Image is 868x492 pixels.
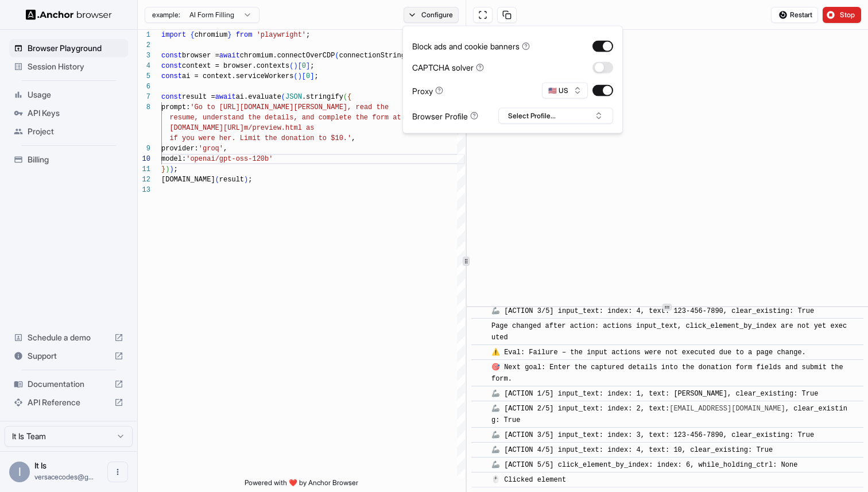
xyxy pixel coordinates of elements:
[298,72,302,80] span: )
[412,40,530,52] div: Block ads and cookie banners
[195,31,228,39] span: chromium
[477,388,483,400] span: ​
[138,154,150,164] div: 10
[9,393,128,412] div: API Reference
[491,322,847,342] span: Page changed after action: actions input_text, click_element_by_index are not yet executed
[138,61,150,71] div: 4
[840,10,856,20] span: Stop
[161,176,215,184] span: [DOMAIN_NAME]
[491,390,819,398] span: 🦾 [ACTION 1/5] input_text: index: 1, text: [PERSON_NAME], clear_existing: True
[302,93,343,101] span: .stringify
[169,114,376,122] span: resume, understand the details, and complete the f
[28,61,123,72] span: Session History
[306,72,310,80] span: 0
[161,155,186,163] span: model:
[491,431,814,439] span: 🦾 [ACTION 3/5] input_text: index: 3, text: 123-456-7890, clear_existing: True
[491,461,797,469] span: 🦾 [ACTION 5/5] click_element_by_index: index: 6, while_holding_ctrl: None
[364,103,389,111] span: ad the
[169,165,173,173] span: )
[477,362,483,373] span: ​
[244,124,314,132] span: m/preview.html as
[219,52,240,60] span: await
[343,93,347,101] span: (
[823,7,861,23] button: Stop
[347,93,351,101] span: {
[491,363,847,383] span: 🎯 Next goal: Enter the captured details into the donation form fields and submit the form.
[473,7,493,23] button: Open in full screen
[306,31,310,39] span: ;
[477,474,483,486] span: ​
[257,31,306,39] span: 'playwright'
[28,107,123,119] span: API Keys
[28,126,123,137] span: Project
[215,176,219,184] span: (
[28,397,110,408] span: API Reference
[339,52,405,60] span: connectionString
[771,7,818,23] button: Restart
[138,30,150,40] div: 1
[285,93,302,101] span: JSON
[223,145,227,153] span: ,
[138,185,150,195] div: 13
[138,144,150,154] div: 9
[9,150,128,169] div: Billing
[28,378,110,390] span: Documentation
[491,307,814,315] span: 🦾 [ACTION 3/5] input_text: index: 4, text: 123-456-7890, clear_existing: True
[138,82,150,92] div: 6
[34,472,94,481] span: versacecodes@gmail.com
[138,102,150,113] div: 8
[293,62,297,70] span: )
[477,347,483,358] span: ​
[477,320,483,332] span: ​
[138,164,150,175] div: 11
[182,72,293,80] span: ai = context.serviceWorkers
[240,52,335,60] span: chromium.connectOverCDP
[28,42,123,54] span: Browser Playground
[236,31,253,39] span: from
[790,10,812,20] span: Restart
[9,104,128,122] div: API Keys
[165,165,169,173] span: )
[293,72,297,80] span: (
[497,7,517,23] button: Copy session ID
[9,57,128,76] div: Session History
[182,62,289,70] span: context = browser.contexts
[161,31,186,39] span: import
[161,62,182,70] span: const
[335,52,339,60] span: (
[310,62,314,70] span: ;
[9,462,30,482] div: I
[169,134,351,142] span: if you were her. Limit the donation to $10.'
[161,93,182,101] span: const
[169,124,244,132] span: [DOMAIN_NAME][URL]
[9,39,128,57] div: Browser Playground
[351,134,355,142] span: ,
[236,93,281,101] span: ai.evaluate
[669,405,785,413] a: [EMAIL_ADDRESS][DOMAIN_NAME]
[491,446,773,454] span: 🦾 [ACTION 4/5] input_text: index: 4, text: 10, clear_existing: True
[215,93,236,101] span: await
[138,92,150,102] div: 7
[182,93,215,101] span: result =
[161,52,182,60] span: const
[9,86,128,104] div: Usage
[138,175,150,185] div: 12
[477,429,483,441] span: ​
[281,93,285,101] span: (
[138,71,150,82] div: 5
[302,72,306,80] span: [
[412,110,478,122] div: Browser Profile
[199,145,223,153] span: 'groq'
[28,350,110,362] span: Support
[491,405,847,424] span: 🦾 [ACTION 2/5] input_text: index: 2, text: , clear_existing: True
[289,62,293,70] span: (
[412,61,484,73] div: CAPTCHA solver
[34,460,46,470] span: It Is
[477,403,483,414] span: ​
[9,347,128,365] div: Support
[161,72,182,80] span: const
[404,7,459,23] button: Configure
[190,103,363,111] span: 'Go to [URL][DOMAIN_NAME][PERSON_NAME], re
[412,84,443,96] div: Proxy
[376,114,438,122] span: orm at https://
